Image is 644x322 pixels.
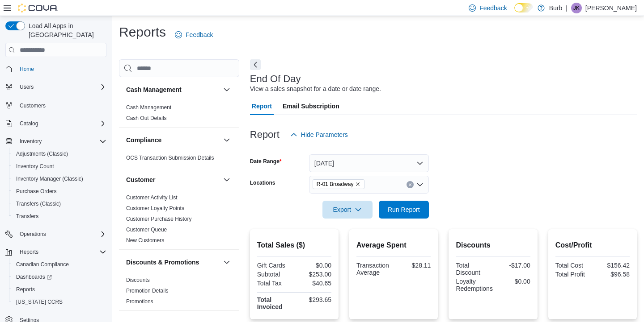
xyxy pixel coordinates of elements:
[573,3,580,13] span: JK
[20,102,46,109] span: Customers
[257,280,292,287] div: Total Tax
[126,287,169,294] span: Promotion Details
[126,85,220,94] button: Cash Management
[594,262,630,269] div: $156.42
[126,237,164,244] a: New Customers
[126,205,184,211] a: Customer Loyalty Points
[13,149,72,159] a: Adjustments (Classic)
[388,205,420,214] span: Run Report
[416,181,424,188] button: Open list of options
[16,136,45,147] button: Inventory
[2,246,110,258] button: Reports
[13,272,106,282] span: Dashboards
[585,3,637,13] p: [PERSON_NAME]
[9,160,110,173] button: Inventory Count
[9,185,110,198] button: Purchase Orders
[16,273,52,281] span: Dashboards
[13,284,38,295] a: Reports
[571,3,582,13] div: James Kardos
[287,126,352,144] button: Hide Parameters
[9,173,110,185] button: Inventory Manager (Classic)
[126,85,182,94] h3: Cash Management
[566,3,568,13] p: |
[356,240,431,251] h2: Average Spent
[126,288,169,294] a: Promotion Details
[296,280,331,287] div: $40.65
[2,99,110,111] button: Customers
[16,286,35,293] span: Reports
[221,174,232,185] button: Customer
[9,283,110,296] button: Reports
[126,136,220,144] button: Compliance
[9,258,110,271] button: Canadian Compliance
[296,262,331,269] div: $0.00
[221,84,232,95] button: Cash Management
[16,64,38,74] a: Home
[20,83,34,91] span: Users
[126,227,167,233] a: Customer Queue
[250,59,261,70] button: Next
[379,201,429,219] button: Run Report
[257,240,331,251] h2: Total Sales ($)
[16,188,57,195] span: Purchase Orders
[395,262,431,269] div: $28.11
[252,97,272,115] span: Report
[13,259,106,270] span: Canadian Compliance
[16,118,42,129] button: Catalog
[549,3,563,13] p: Burb
[119,275,239,310] div: Discounts & Promotions
[16,175,83,182] span: Inventory Manager (Classic)
[119,102,239,127] div: Cash Management
[514,12,515,13] span: Dark Mode
[126,277,150,283] a: Discounts
[2,81,110,93] button: Users
[20,120,38,127] span: Catalog
[2,117,110,130] button: Catalog
[126,175,220,184] button: Customer
[20,66,34,73] span: Home
[16,247,106,257] span: Reports
[594,271,630,278] div: $96.58
[20,231,46,238] span: Operations
[126,115,167,122] span: Cash Out Details
[13,186,106,197] span: Purchase Orders
[9,210,110,223] button: Transfers
[186,30,213,39] span: Feedback
[2,228,110,240] button: Operations
[119,192,239,249] div: Customer
[16,229,50,239] button: Operations
[16,247,42,257] button: Reports
[296,271,331,278] div: $253.00
[2,62,110,75] button: Home
[16,136,106,147] span: Inventory
[126,194,178,201] span: Customer Activity List
[13,173,106,184] span: Inventory Manager (Classic)
[317,180,354,189] span: R-01 Broadway
[13,272,55,282] a: Dashboards
[126,115,167,121] a: Cash Out Details
[309,154,429,172] button: [DATE]
[16,150,68,157] span: Adjustments (Classic)
[119,23,166,41] h1: Reports
[257,296,283,310] strong: Total Invoiced
[13,161,106,172] span: Inventory Count
[479,4,507,12] span: Feedback
[555,271,591,278] div: Total Profit
[126,298,153,305] span: Promotions
[456,262,491,276] div: Total Discount
[126,155,214,161] a: OCS Transaction Submission Details
[13,297,66,307] a: [US_STATE] CCRS
[495,262,530,269] div: -$17.00
[25,21,106,39] span: Load All Apps in [GEOGRAPHIC_DATA]
[9,296,110,308] button: [US_STATE] CCRS
[126,237,164,244] span: New Customers
[13,211,106,222] span: Transfers
[250,74,301,84] h3: End Of Day
[250,129,280,140] h3: Report
[13,297,106,307] span: Washington CCRS
[514,3,533,12] input: Dark Mode
[16,99,106,111] span: Customers
[328,201,367,219] span: Export
[16,261,69,268] span: Canadian Compliance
